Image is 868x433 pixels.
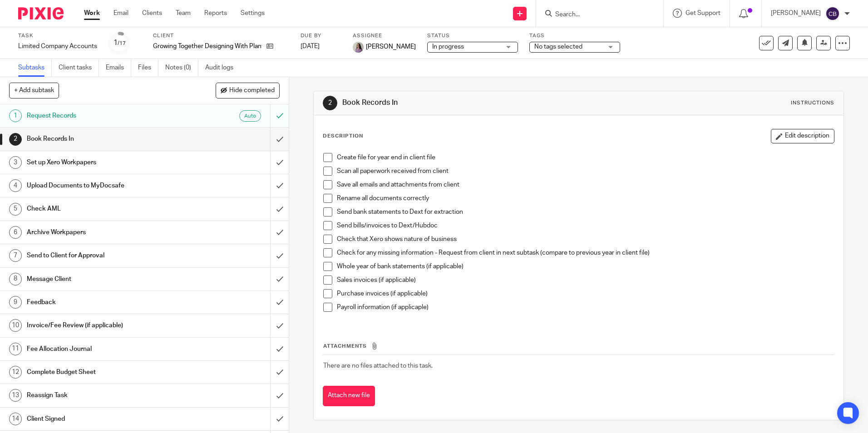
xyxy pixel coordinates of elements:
[771,129,834,143] button: Edit description
[686,10,720,16] span: Get Support
[366,42,416,51] span: [PERSON_NAME]
[9,156,22,169] div: 3
[353,42,364,53] img: Olivia.jpg
[18,59,52,77] a: Subtasks
[84,9,100,18] a: Work
[9,179,22,192] div: 4
[534,44,582,50] span: No tags selected
[27,412,183,426] h1: Client Signed
[337,289,833,298] p: Purchase invoices (if applicable)
[9,343,22,355] div: 11
[337,167,833,176] p: Scan all paperwork received from client
[138,59,158,77] a: Files
[27,132,183,146] h1: Book Records In
[301,32,341,39] label: Due by
[229,87,275,94] span: Hide completed
[301,43,320,49] span: [DATE]
[9,133,22,146] div: 2
[204,9,227,18] a: Reports
[9,109,22,122] div: 1
[337,235,833,244] p: Check that Xero shows nature of business
[27,365,183,379] h1: Complete Budget Sheet
[239,110,261,122] div: Auto
[337,221,833,230] p: Send bills/invoices to Dext/Hubdoc
[529,32,620,39] label: Tags
[216,83,280,98] button: Hide completed
[825,6,840,21] img: svg%3E
[323,386,375,406] button: Attach new file
[153,32,289,39] label: Client
[18,32,97,39] label: Task
[176,9,191,18] a: Team
[165,59,198,77] a: Notes (0)
[353,32,416,39] label: Assignee
[113,38,126,48] div: 1
[337,262,833,271] p: Whole year of bank statements (if applicable)
[153,42,262,51] p: Growing Together Designing With Plants Ltd
[432,44,464,50] span: In progress
[337,153,833,162] p: Create file for year end in client file
[9,203,22,216] div: 5
[427,32,518,39] label: Status
[9,319,22,332] div: 10
[9,389,22,402] div: 13
[337,303,833,312] p: Payroll information (if applicaple)
[9,83,59,98] button: + Add subtask
[205,59,240,77] a: Audit logs
[142,9,162,18] a: Clients
[9,273,22,285] div: 8
[106,59,131,77] a: Emails
[27,249,183,262] h1: Send to Client for Approval
[337,276,833,285] p: Sales invoices (if applicable)
[27,156,183,169] h1: Set up Xero Workpapers
[27,342,183,356] h1: Fee Allocation Journal
[9,413,22,425] div: 14
[791,99,834,107] div: Instructions
[59,59,99,77] a: Client tasks
[9,249,22,262] div: 7
[9,296,22,309] div: 9
[27,226,183,239] h1: Archive Workpapers
[323,363,433,369] span: There are no files attached to this task.
[323,96,337,110] div: 2
[9,366,22,379] div: 12
[337,207,833,216] p: Send bank statements to Dext for extraction
[27,295,183,309] h1: Feedback
[771,9,821,18] p: [PERSON_NAME]
[342,98,598,108] h1: Book Records In
[113,9,128,18] a: Email
[27,272,183,286] h1: Message Client
[337,180,833,189] p: Save all emails and attachments from client
[323,344,367,349] span: Attachments
[323,133,363,140] p: Description
[241,9,265,18] a: Settings
[27,202,183,216] h1: Check AML
[337,194,833,203] p: Rename all documents correctly
[18,42,97,51] div: Limited Company Accounts
[18,7,64,20] img: Pixie
[118,41,126,46] small: /17
[337,248,833,257] p: Check for any missing information - Request from client in next subtask (compare to previous year...
[27,179,183,192] h1: Upload Documents to MyDocsafe
[27,109,183,123] h1: Request Records
[554,11,636,19] input: Search
[27,319,183,332] h1: Invoice/Fee Review (if applicable)
[27,389,183,402] h1: Reassign Task
[9,226,22,239] div: 6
